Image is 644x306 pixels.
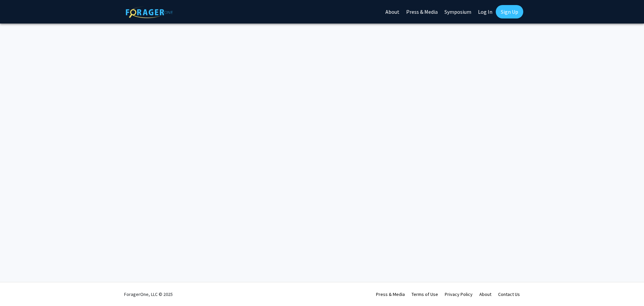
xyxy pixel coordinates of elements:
a: Contact Us [498,291,520,297]
a: About [479,291,491,297]
a: Sign Up [496,5,523,18]
div: ForagerOne, LLC © 2025 [124,282,173,306]
a: Privacy Policy [445,291,473,297]
a: Terms of Use [412,291,438,297]
a: Press & Media [376,291,405,297]
img: ForagerOne Logo [126,6,173,18]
